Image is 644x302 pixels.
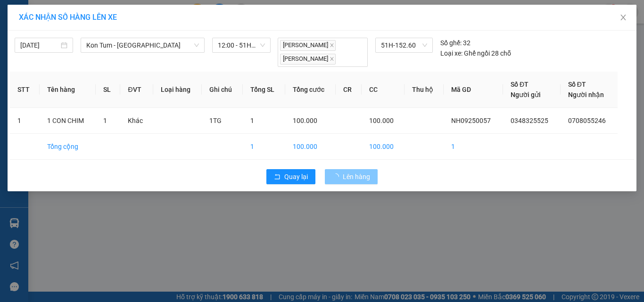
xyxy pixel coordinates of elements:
[440,48,462,58] span: Loại xe:
[511,91,541,98] span: Người gửi
[40,134,96,160] td: Tổng cộng
[65,40,125,50] li: VP BX Quãng Ngãi
[293,117,317,124] span: 100.000
[120,108,153,134] td: Khác
[511,117,548,124] span: 0348325525
[332,173,343,180] span: loading
[65,52,72,59] span: environment
[65,52,125,70] b: 4R59+3G4, Nghĩa Chánh Nam
[243,72,285,108] th: Tổng SL
[280,40,336,51] span: [PERSON_NAME]
[250,117,254,124] span: 1
[280,54,336,65] span: [PERSON_NAME]
[343,171,370,182] span: Lên hàng
[325,169,378,184] button: Lên hàng
[405,72,444,108] th: Thu hộ
[209,117,222,124] span: 1TG
[5,63,11,69] span: environment
[5,5,137,23] li: Tân Anh
[243,134,285,160] td: 1
[568,81,586,88] span: Số ĐT
[369,117,394,124] span: 100.000
[153,72,202,108] th: Loại hàng
[40,108,96,134] td: 1 CON CHIM
[330,43,334,48] span: close
[568,91,604,98] span: Người nhận
[568,117,606,124] span: 0708055246
[511,81,528,88] span: Số ĐT
[336,72,361,108] th: CR
[5,40,65,61] li: VP BX Ngọc Hồi - Kon Tum
[120,72,153,108] th: ĐVT
[103,117,107,124] span: 1
[381,38,427,52] span: 51H-152.60
[285,134,336,160] td: 100.000
[20,40,59,50] input: 14/09/2025
[440,48,511,58] div: Ghế ngồi 28 chỗ
[619,14,627,21] span: close
[19,13,117,22] span: XÁC NHẬN SỐ HÀNG LÊN XE
[96,72,120,108] th: SL
[202,72,243,108] th: Ghi chú
[266,169,315,184] button: rollbackQuay lại
[440,38,471,48] div: 32
[362,72,405,108] th: CC
[362,134,405,160] td: 100.000
[440,38,462,48] span: Số ghế:
[10,72,40,108] th: STT
[194,42,199,48] span: down
[5,5,38,38] img: logo.jpg
[444,72,503,108] th: Mã GD
[86,38,199,52] span: Kon Tum - Quảng Ngãi
[451,117,491,124] span: NH09250057
[10,108,40,134] td: 1
[330,57,334,61] span: close
[40,72,96,108] th: Tên hàng
[274,173,281,181] span: rollback
[285,72,336,108] th: Tổng cước
[218,38,265,52] span: 12:00 - 51H-152.60
[610,5,636,31] button: Close
[284,171,308,182] span: Quay lại
[444,134,503,160] td: 1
